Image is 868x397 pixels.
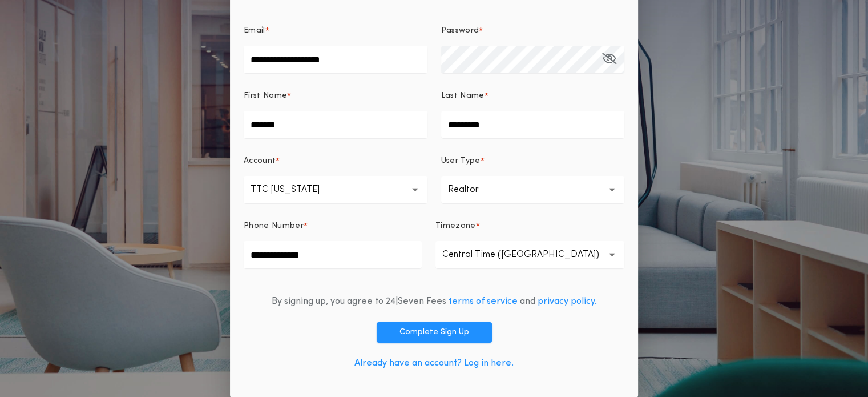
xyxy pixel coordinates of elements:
[435,241,624,268] button: Central Time ([GEOGRAPHIC_DATA])
[441,90,485,102] p: Last Name
[244,176,427,203] button: TTC [US_STATE]
[354,359,514,368] a: Already have an account? Log in here.
[244,220,304,232] p: Phone Number
[244,241,422,268] input: Phone Number*
[449,297,518,306] a: terms of service
[244,111,427,138] input: First Name*
[448,183,497,197] p: Realtor
[244,90,287,102] p: First Name
[441,176,625,203] button: Realtor
[244,25,265,37] p: Email
[435,220,476,232] p: Timezone
[538,297,597,306] a: privacy policy.
[442,248,617,262] p: Central Time ([GEOGRAPHIC_DATA])
[244,155,276,167] p: Account
[441,155,481,167] p: User Type
[602,46,616,73] button: Password*
[441,111,625,138] input: Last Name*
[441,46,625,73] input: Password*
[251,183,338,197] p: TTC [US_STATE]
[441,25,479,37] p: Password
[272,295,597,308] div: By signing up, you agree to 24|Seven Fees and
[377,322,492,343] button: Complete Sign Up
[244,46,427,73] input: Email*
